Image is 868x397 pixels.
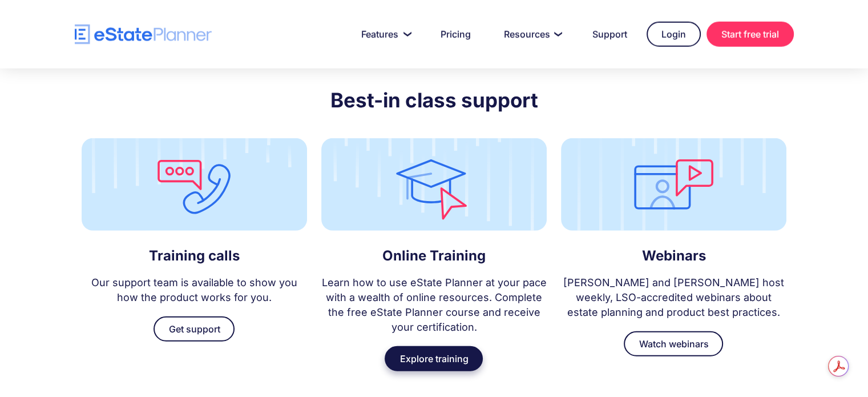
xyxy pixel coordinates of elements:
[490,23,573,46] a: Resources
[149,247,240,264] strong: Training calls
[706,22,794,47] a: Start free trial
[75,25,212,45] a: home
[154,316,235,342] a: Get support
[561,138,786,231] img: icon showing the webinars, resources, for estate professionals.
[80,275,309,305] p: Our support team is available to show you how the product works for you.
[385,346,483,371] a: Explore training
[348,23,421,46] a: Features
[624,331,723,356] a: Watch webinars
[579,23,641,46] a: Support
[330,88,538,112] strong: Best-in class support
[427,23,485,46] a: Pricing
[320,275,548,335] p: Learn how to use eState Planner at your pace with a wealth of online resources. Complete the free...
[321,138,547,231] img: icon showing the online training provided to estate professionals
[559,275,788,320] p: [PERSON_NAME] and [PERSON_NAME] host weekly, LSO-accredited webinars about estate planning and pr...
[641,247,705,264] strong: Webinars
[82,138,307,231] img: icon highlighting the support calls for estate professionals
[382,247,486,264] strong: Online Training
[647,22,701,47] a: Login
